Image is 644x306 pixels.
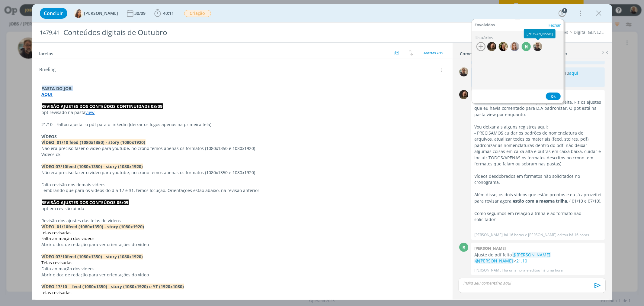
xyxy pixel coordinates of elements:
img: arrow-down-up.svg [409,50,413,56]
p: Abrir o doc de redação para ver orientações do vídeo [42,272,443,278]
p: Revisão dos ajustes das telas de vídeos [42,218,443,224]
div: Usuários [476,34,559,41]
div: [PERSON_NAME] [527,32,553,36]
strong: VÍDEO 01/10 [42,224,69,229]
img: J [459,90,468,99]
div: dialog [32,4,612,300]
span: Briefing [40,66,56,74]
a: Digital GENEZE [574,29,604,35]
a: view [86,109,95,115]
span: @[PERSON_NAME] [475,99,513,105]
div: M [459,243,468,252]
span: Criação [184,10,211,17]
span: @[PERSON_NAME] [475,258,513,264]
a: 21.10 [516,258,527,264]
p: Abrir o doc de redação para ver orientações do vídeo [42,242,443,248]
span: há uma hora [504,268,525,273]
p: Não era preciso fazer o vídeo para youtube, no crono temos apenas os formatos (1080x1350 e 1080x1... [42,170,443,176]
span: Concluir [44,11,63,16]
span: Tarefas [38,49,53,57]
p: - PRECISAMOS cuidar os padrões de nomenclatura de arquivos, atualizar todos os materiais (feed, s... [474,130,602,167]
span: @[PERSON_NAME] [513,252,550,258]
p: [PERSON_NAME] [474,268,503,273]
p: Como seguimos em relação a trilha e ao formato não solicitado? [474,210,602,223]
p: Lembrando que para os vídeos do dia 17 e 31, temos locução. Orientações estão abaixo, na revisão ... [42,187,443,194]
strong: VÍDEO 07/10 [42,254,67,259]
span: [PERSON_NAME] [84,11,118,15]
strong: VÍDEOS [42,134,57,139]
span: há uma hora [541,268,563,273]
span: e [PERSON_NAME] editou [525,232,568,238]
button: Fechar [548,23,561,28]
span: e editou [527,268,540,273]
p: ppt revisado na pasta [42,109,443,116]
button: 40:11 [153,8,176,18]
strong: REVISÃO AJUSTES DOS CONTEÚDOS 05/09 [42,200,129,205]
p: Não era preciso fazer o vídeo para youtube, no crono temos apenas os formatos (1080x1350 e 1080x1... [42,145,443,151]
span: telas revisadas [42,290,72,295]
p: Falta revisão dos demais vídeos. [42,182,443,188]
img: V [74,9,83,18]
strong: VÍDEO 07/10 [42,164,67,169]
p: [PERSON_NAME] [474,232,503,238]
strong: VÍDEO 01/10 feed (1080x1350) - story (1080x1920) [42,139,146,145]
img: R [459,67,468,76]
button: V[PERSON_NAME] [74,9,118,18]
span: há 16 horas [569,232,589,238]
p: Vídeos ok [42,151,443,158]
a: aqui [569,70,578,76]
button: 5 [557,8,567,18]
img: C [499,42,508,51]
img: R [533,42,542,51]
span: Falta animação dos vídeos [42,236,95,241]
p: revisão do ppt ajustado feita. Fiz os ajustes que eu havia comentado para D.A padronizar. O ppt e... [474,99,602,118]
p: -------------------------------------------------------------------------------------------------... [42,194,443,200]
img: A [510,42,519,51]
p: ppt em revisão ainda [42,206,443,212]
button: Criação [184,10,211,17]
span: 40:11 [163,10,174,16]
strong: feed (1080x1350) - story (1080x1920) [67,254,143,259]
span: há 16 horas [504,232,524,238]
p: Falta animação dos vídeos [42,266,443,272]
button: Concluir [40,8,67,19]
strong: feed (1080x1350) - story (1080x1920) [69,224,144,229]
strong: VÍDEO 17/10 - feed (1080x1350) - story (1080x1920) e YT (1920x1080) [42,284,184,289]
img: J [487,42,496,51]
div: 5 [562,8,567,13]
a: Comentários [460,48,487,57]
span: telas revisadas [42,230,72,236]
div: M [522,42,531,51]
div: Conteúdos digitais de Outubro [61,25,367,40]
div: 30/09 [135,11,147,15]
strong: feed (1080x1350) - story (1080x1920) [67,164,143,169]
button: Ok [546,93,561,100]
div: Envolvidos [475,23,495,28]
p: Vídeos desdobrados em formatos não solicitados no cronograma. [474,173,602,186]
p: Ajuste do pdf feito > [474,252,602,264]
b: [PERSON_NAME] [474,246,506,251]
p: Além disso, os dois vídeos que estão prontos e eu já aproveitei para revisar agora, . ( 01/10 e 0... [474,192,602,204]
span: 1479.41 [40,29,60,36]
span: Telas revisadas [42,260,73,265]
strong: REVISÃO AJUSTES DOS CONTEÚDOS CONTINUIDADE 08/09 [42,103,163,109]
span: Abertas 7/19 [424,50,444,55]
strong: estão com a mesma trilha [513,198,567,204]
p: Vou deixar ais alguns registros aqui: [474,124,602,130]
a: AQUI [42,91,53,97]
strong: PASTA DO JOB: [42,86,73,91]
p: 21/10 - Faltou ajustar o pdf para o linkedin (deixar os logos apenas na primeira tela) [42,122,443,128]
